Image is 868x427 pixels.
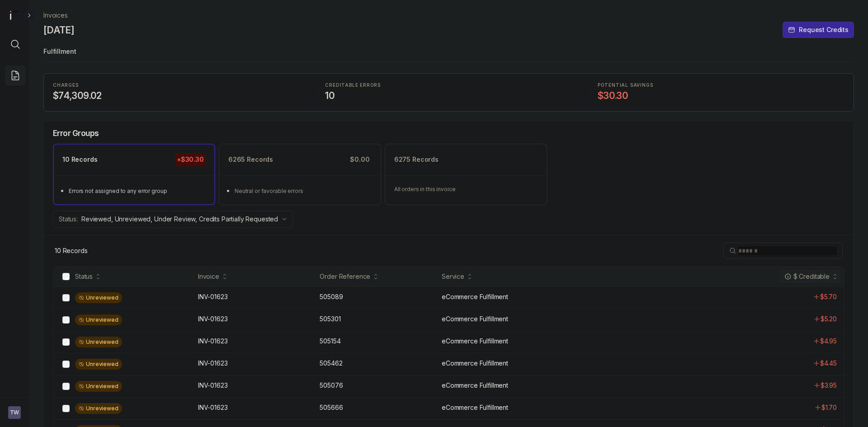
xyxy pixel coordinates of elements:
div: Remaining page entries [55,246,88,255]
p: INV-01623 [198,359,228,368]
nav: breadcrumb [43,11,68,20]
div: Collapse Icon [24,10,34,21]
input: checkbox-checkbox [62,338,70,346]
div: Status [75,272,93,281]
button: Request Credits [783,22,854,38]
p: Status: [59,215,78,224]
input: checkbox-checkbox [62,405,70,412]
p: $5.20 [821,314,837,324]
p: Fulfillment [43,43,854,61]
input: checkbox-checkbox [62,361,70,368]
button: User initials [8,406,21,419]
p: INV-01623 [198,314,228,324]
p: INV-01623 [198,403,228,412]
div: Unreviewed [75,314,122,325]
a: Invoices [43,11,68,20]
p: eCommerce Fulfillment [442,381,508,390]
p: 6265 Records [228,155,273,164]
p: POTENTIAL SAVINGS [598,83,844,88]
h5: Error Groups [53,128,99,138]
p: CREDITABLE ERRORS [325,83,572,88]
div: Unreviewed [75,337,122,347]
p: 505462 [320,359,342,368]
p: 505301 [320,314,340,324]
p: eCommerce Fulfillment [442,292,508,301]
p: $5.70 [820,292,837,301]
button: Status:Reviewed, Unreviewed, Under Review, Credits Partially Requested [53,211,293,228]
div: Unreviewed [75,381,122,392]
div: Order Reference [320,272,370,281]
p: eCommerce Fulfillment [442,337,508,346]
p: $4.45 [820,359,837,368]
p: All orders in this invoice [394,185,538,194]
p: $1.70 [821,403,837,412]
p: 505154 [320,337,340,346]
p: CHARGES [53,83,300,88]
div: Errors not assigned to any error group [69,187,205,196]
input: checkbox-checkbox [62,294,70,301]
h4: $74,309.02 [53,89,300,102]
input: checkbox-checkbox [62,383,70,390]
p: INV-01623 [198,381,228,390]
h4: $30.30 [598,89,844,102]
div: Unreviewed [75,359,122,370]
div: Unreviewed [75,292,122,303]
input: checkbox-checkbox [62,316,70,324]
p: eCommerce Fulfillment [442,359,508,368]
button: Menu Icon Button MagnifyingGlassIcon [5,34,25,54]
p: INV-01623 [198,337,228,346]
p: 10 Records [62,155,98,164]
div: Service [442,272,464,281]
button: Menu Icon Button DocumentTextIcon [5,66,25,85]
div: Neutral or favorable errors [235,187,371,196]
p: $4.95 [820,337,837,346]
p: 505089 [320,292,343,301]
p: $3.95 [821,381,837,390]
p: 505666 [320,403,343,412]
input: checkbox-checkbox [62,273,70,280]
p: +$30.30 [175,153,206,166]
p: Request Credits [799,25,849,34]
p: $0.00 [348,153,371,166]
div: $ Creditable [784,272,830,281]
p: 505076 [320,381,343,390]
div: Unreviewed [75,403,122,414]
div: Invoice [198,272,219,281]
h4: [DATE] [43,24,74,37]
p: 6275 Records [394,155,439,164]
p: 10 Records [55,246,88,255]
p: Reviewed, Unreviewed, Under Review, Credits Partially Requested [81,215,278,224]
p: INV-01623 [198,292,228,301]
p: eCommerce Fulfillment [442,403,508,412]
p: eCommerce Fulfillment [442,314,508,324]
h4: 10 [325,89,572,102]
